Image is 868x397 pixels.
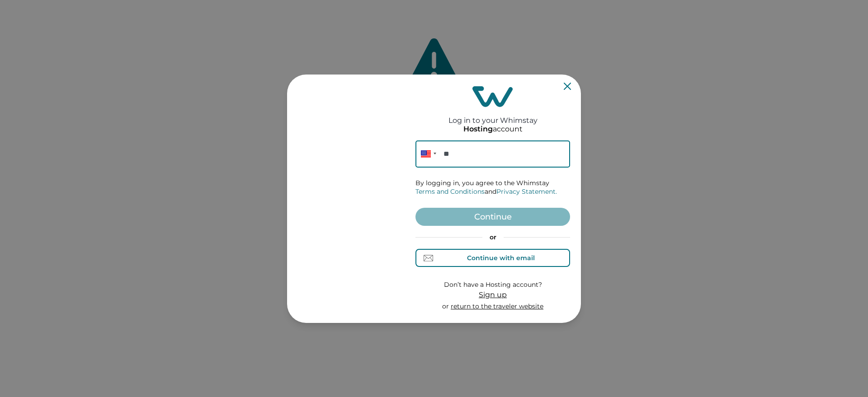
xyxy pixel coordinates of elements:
[415,140,439,168] div: United States: + 1
[415,179,570,196] p: By logging in, you agree to the Whimstay and
[287,75,405,323] img: auth-banner
[415,208,570,226] button: Continue
[415,187,485,196] a: Terms and Conditions
[415,249,570,267] button: Continue with email
[463,125,523,134] p: account
[463,125,493,134] p: Hosting
[467,254,535,262] div: Continue with email
[472,86,513,107] img: login-logo
[448,107,538,125] h2: Log in to your Whimstay
[479,290,507,299] span: Sign up
[442,280,543,290] p: Don’t have a Hosting account?
[496,187,557,196] a: Privacy Statement.
[442,302,543,311] p: or
[415,233,570,242] p: or
[451,302,543,310] a: return to the traveler website
[564,83,571,90] button: Close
